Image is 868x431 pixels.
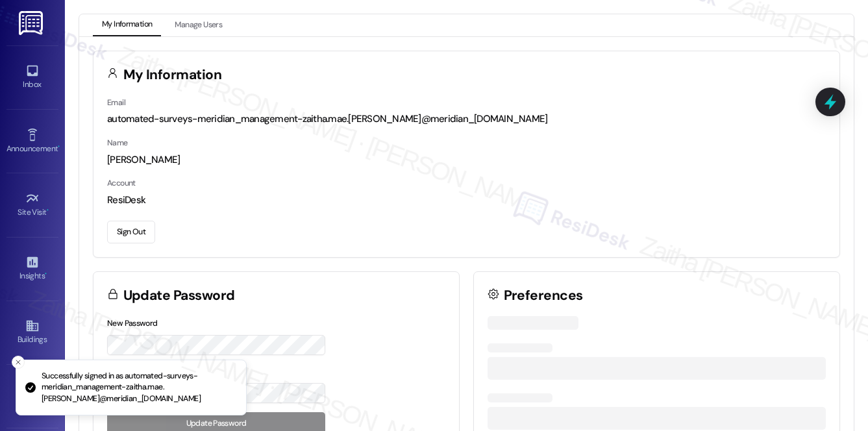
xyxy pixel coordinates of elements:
label: Account [107,178,136,188]
img: ResiDesk Logo [19,11,45,35]
div: ResiDesk [107,193,826,207]
div: automated-surveys-meridian_management-zaitha.mae.[PERSON_NAME]@meridian_[DOMAIN_NAME] [107,112,826,126]
span: • [47,206,49,215]
a: Buildings [6,315,58,350]
button: Manage Users [166,14,231,36]
button: My Information [93,14,161,36]
span: • [58,142,60,151]
h3: My Information [123,68,222,82]
h3: Update Password [123,289,235,302]
h3: Preferences [504,289,583,302]
a: Site Visit • [6,188,58,223]
span: • [45,269,47,278]
label: Name [107,138,128,148]
div: [PERSON_NAME] [107,153,826,167]
label: Email [107,97,125,108]
button: Sign Out [107,221,155,243]
a: Leads [6,379,58,414]
label: New Password [107,318,158,328]
button: Close toast [12,356,25,369]
p: Successfully signed in as automated-surveys-meridian_management-zaitha.mae.[PERSON_NAME]@meridian... [42,371,236,405]
a: Insights • [6,251,58,286]
a: Inbox [6,60,58,95]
